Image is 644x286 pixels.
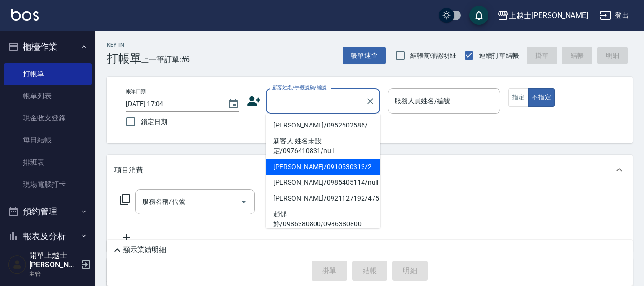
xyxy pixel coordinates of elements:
[29,270,78,278] p: 主管
[4,224,92,249] button: 報表及分析
[266,133,380,159] li: 新客人 姓名未設定/0976410831/null
[141,53,190,65] span: 上一筆訂單:#6
[107,42,141,48] h2: Key In
[123,245,166,255] p: 顯示業績明細
[4,199,92,224] button: 預約管理
[469,6,488,25] button: save
[343,47,386,64] button: 帳單速查
[509,10,588,21] div: 上越士[PERSON_NAME]
[266,159,380,175] li: [PERSON_NAME]/0910530313/2
[266,117,380,133] li: [PERSON_NAME]/0952602586/
[528,88,555,107] button: 不指定
[364,95,377,108] button: Clear
[479,51,519,61] span: 連續打單結帳
[222,93,245,116] button: Choose date, selected date is 2025-09-04
[4,173,92,195] a: 現場電腦打卡
[236,194,251,210] button: Open
[29,251,78,270] h5: 開單上越士[PERSON_NAME]
[8,255,27,274] img: Person
[4,85,92,107] a: 帳單列表
[4,151,92,173] a: 排班表
[126,96,218,112] input: YYYY/MM/DD hh:mm
[4,107,92,129] a: 現金收支登錄
[4,34,92,59] button: 櫃檯作業
[4,63,92,85] a: 打帳單
[266,175,380,191] li: [PERSON_NAME]/0985405114/null
[493,6,592,25] button: 上越士[PERSON_NAME]
[4,129,92,151] a: 每日結帳
[114,165,143,175] p: 項目消費
[410,51,457,61] span: 結帳前確認明細
[272,84,327,91] label: 顧客姓名/手機號碼/編號
[107,52,141,65] h3: 打帳單
[266,191,380,206] li: [PERSON_NAME]/0921127192/4751
[266,206,380,232] li: 趙郁婷/0986380800/0986380800
[126,88,146,95] label: 帳單日期
[107,155,633,185] div: 項目消費
[141,117,167,127] span: 鎖定日期
[508,88,529,107] button: 指定
[596,7,633,24] button: 登出
[11,9,39,21] img: Logo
